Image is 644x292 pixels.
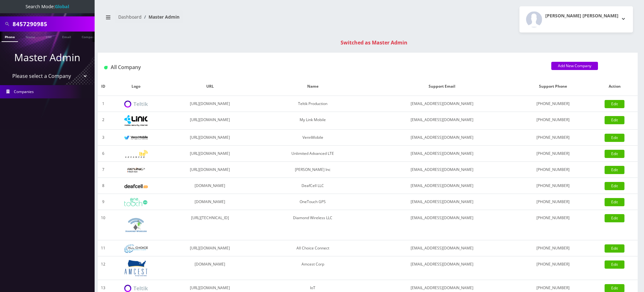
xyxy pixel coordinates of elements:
a: Phone [2,32,18,42]
a: Edit [605,116,624,124]
td: [URL][DOMAIN_NAME] [163,112,256,130]
td: Unlimited Advanced LTE [256,146,369,162]
th: ID [98,77,108,96]
td: [PERSON_NAME] Inc [256,162,369,178]
td: [URL][DOMAIN_NAME] [163,240,256,256]
td: [EMAIL_ADDRESS][DOMAIN_NAME] [369,178,515,194]
td: [URL][DOMAIN_NAME] [163,130,256,146]
td: [PHONE_NUMBER] [515,162,592,178]
td: [EMAIL_ADDRESS][DOMAIN_NAME] [369,112,515,130]
td: 8 [98,178,108,194]
img: Teltik Production [124,101,148,108]
td: 1 [98,96,108,112]
strong: Global [55,3,69,9]
h2: [PERSON_NAME] [PERSON_NAME] [545,13,618,19]
a: Edit [605,182,624,190]
img: Unlimited Advanced LTE [124,150,148,158]
td: [PHONE_NUMBER] [515,130,592,146]
img: Rexing Inc [124,167,148,173]
a: Add New Company [551,62,598,70]
td: [EMAIL_ADDRESS][DOMAIN_NAME] [369,194,515,210]
td: [PHONE_NUMBER] [515,210,592,240]
td: [EMAIL_ADDRESS][DOMAIN_NAME] [369,240,515,256]
td: 10 [98,210,108,240]
td: [DOMAIN_NAME] [163,178,256,194]
td: [DOMAIN_NAME] [163,256,256,280]
th: Support Phone [515,77,592,96]
img: OneTouch GPS [124,198,148,206]
td: 2 [98,112,108,130]
td: [PHONE_NUMBER] [515,96,592,112]
a: Edit [605,150,624,158]
td: [EMAIL_ADDRESS][DOMAIN_NAME] [369,210,515,240]
td: All Choice Connect [256,240,369,256]
a: Dashboard [118,14,142,20]
td: [PHONE_NUMBER] [515,240,592,256]
img: Diamond Wireless LLC [124,213,148,237]
td: VennMobile [256,130,369,146]
a: Edit [605,244,624,253]
td: 3 [98,130,108,146]
td: [PHONE_NUMBER] [515,256,592,280]
td: Diamond Wireless LLC [256,210,369,240]
td: 12 [98,256,108,280]
a: Edit [605,198,624,206]
td: Teltik Production [256,96,369,112]
th: Support Email [369,77,515,96]
img: VennMobile [124,136,148,140]
td: [PHONE_NUMBER] [515,194,592,210]
h1: All Company [104,64,542,70]
td: 6 [98,146,108,162]
td: 7 [98,162,108,178]
td: OneTouch GPS [256,194,369,210]
td: [URL][DOMAIN_NAME] [163,96,256,112]
td: [PHONE_NUMBER] [515,112,592,130]
img: All Choice Connect [124,244,148,253]
td: [EMAIL_ADDRESS][DOMAIN_NAME] [369,162,515,178]
td: [PHONE_NUMBER] [515,178,592,194]
td: [URL][TECHNICAL_ID] [163,210,256,240]
a: SIM [43,32,55,41]
img: IoT [124,285,148,292]
img: My Link Mobile [124,115,148,126]
td: Amcest Corp [256,256,369,280]
a: Name [22,32,38,41]
td: My Link Mobile [256,112,369,130]
a: Edit [605,214,624,222]
button: [PERSON_NAME] [PERSON_NAME] [519,6,633,32]
td: [URL][DOMAIN_NAME] [163,146,256,162]
a: Edit [605,100,624,108]
th: Name [256,77,369,96]
a: Company [79,32,100,41]
td: [EMAIL_ADDRESS][DOMAIN_NAME] [369,96,515,112]
th: Logo [108,77,163,96]
td: [URL][DOMAIN_NAME] [163,162,256,178]
div: Switched as Master Admin [104,39,644,46]
td: [EMAIL_ADDRESS][DOMAIN_NAME] [369,146,515,162]
th: URL [163,77,256,96]
span: Search Mode: [26,3,69,9]
td: [EMAIL_ADDRESS][DOMAIN_NAME] [369,256,515,280]
td: DeafCell LLC [256,178,369,194]
a: Email [59,32,74,41]
td: [PHONE_NUMBER] [515,146,592,162]
td: 11 [98,240,108,256]
li: Master Admin [142,14,179,20]
a: Edit [605,134,624,142]
td: [EMAIL_ADDRESS][DOMAIN_NAME] [369,130,515,146]
input: Search All Companies [13,18,93,30]
td: 9 [98,194,108,210]
img: Amcest Corp [124,260,148,277]
th: Action [592,77,638,96]
img: DeafCell LLC [124,184,148,188]
td: [DOMAIN_NAME] [163,194,256,210]
a: Edit [605,166,624,174]
span: Companies [14,89,34,94]
a: Edit [605,260,624,269]
img: All Company [104,66,108,69]
nav: breadcrumb [102,10,363,28]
